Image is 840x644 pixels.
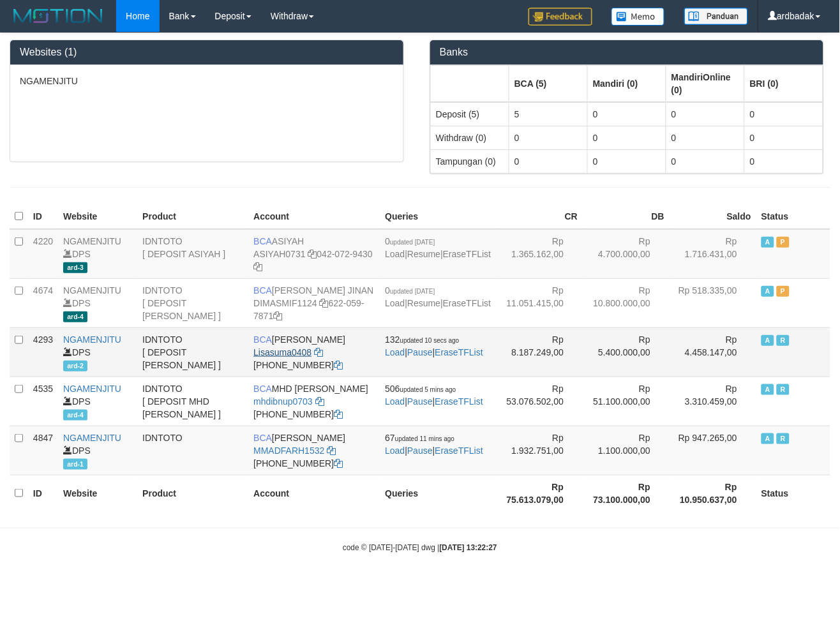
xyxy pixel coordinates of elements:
[20,47,394,58] h3: Websites (1)
[756,204,830,229] th: Status
[777,286,790,297] span: Paused
[28,229,58,279] td: 4220
[761,433,774,444] span: Active
[588,102,666,126] td: 0
[58,377,137,426] td: DPS
[385,285,491,308] span: | |
[63,334,121,345] a: NGAMENJITU
[390,239,435,246] span: updated [DATE]
[248,475,380,511] th: Account
[777,335,790,346] span: Running
[380,475,496,511] th: Queries
[253,347,311,357] a: Lisasuma0408
[58,426,137,475] td: DPS
[395,435,454,442] span: updated 11 mins ago
[670,475,756,511] th: Rp 10.950.637,00
[670,204,756,229] th: Saldo
[666,65,745,102] th: Group: activate to sort column ascending
[385,334,459,345] span: 132
[756,475,830,511] th: Status
[588,65,666,102] th: Group: activate to sort column ascending
[496,327,583,377] td: Rp 8.187.249,00
[670,377,756,426] td: Rp 3.310.459,00
[137,377,248,426] td: IDNTOTO [ DEPOSIT MHD [PERSON_NAME] ]
[28,377,58,426] td: 4535
[58,229,137,279] td: DPS
[63,236,121,246] a: NGAMENJITU
[385,298,405,308] a: Load
[385,384,483,407] span: | |
[666,102,745,126] td: 0
[385,446,405,456] a: Load
[248,229,380,279] td: ASIYAH 042-072-9430
[253,334,272,345] span: BCA
[385,433,454,443] span: 67
[400,386,456,393] span: updated 5 mins ago
[407,298,440,308] a: Resume
[440,544,497,553] strong: [DATE] 13:22:27
[10,6,107,26] img: MOTION_logo.png
[137,475,248,511] th: Product
[583,204,670,229] th: DB
[63,285,121,296] a: NGAMENJITU
[253,236,272,246] span: BCA
[761,335,774,346] span: Active
[385,236,491,259] span: | |
[63,311,87,322] span: ard-4
[670,278,756,327] td: Rp 518.335,00
[390,288,435,295] span: updated [DATE]
[611,8,665,26] img: Button%20Memo.svg
[777,433,790,444] span: Running
[63,262,87,273] span: ard-3
[58,204,137,229] th: Website
[28,475,58,511] th: ID
[380,204,496,229] th: Queries
[248,204,380,229] th: Account
[496,377,583,426] td: Rp 53.076.502,00
[253,384,272,394] span: BCA
[63,361,87,371] span: ard-2
[63,384,121,394] a: NGAMENJITU
[137,229,248,279] td: IDNTOTO [ DEPOSIT ASIYAH ]
[440,47,814,58] h3: Banks
[28,327,58,377] td: 4293
[496,426,583,475] td: Rp 1.932.751,00
[248,426,380,475] td: [PERSON_NAME] [PHONE_NUMBER]
[583,327,670,377] td: Rp 5.400.000,00
[137,426,248,475] td: IDNTOTO
[670,229,756,279] td: Rp 1.716.431,00
[385,384,456,394] span: 506
[761,237,774,248] span: Active
[509,65,588,102] th: Group: activate to sort column ascending
[443,249,491,259] a: EraseTFList
[248,377,380,426] td: MHD [PERSON_NAME] [PHONE_NUMBER]
[137,278,248,327] td: IDNTOTO [ DEPOSIT [PERSON_NAME] ]
[320,298,329,308] a: Copy DIMASMIF1124 to clipboard
[509,149,588,173] td: 0
[435,347,483,357] a: EraseTFList
[496,229,583,279] td: Rp 1.365.162,00
[58,327,137,377] td: DPS
[407,396,433,407] a: Pause
[253,249,305,259] a: ASIYAH0731
[670,327,756,377] td: Rp 4.458.147,00
[248,327,380,377] td: [PERSON_NAME] [PHONE_NUMBER]
[443,298,491,308] a: EraseTFList
[496,475,583,511] th: Rp 75.613.079,00
[407,446,433,456] a: Pause
[253,446,324,456] a: MMADFARH1532
[583,426,670,475] td: Rp 1.100.000,00
[253,298,317,308] a: DIMASMIF1124
[308,249,317,259] a: Copy ASIYAH0731 to clipboard
[407,347,433,357] a: Pause
[745,149,823,173] td: 0
[334,409,343,419] a: Copy 6127021742 to clipboard
[583,475,670,511] th: Rp 73.100.000,00
[431,65,509,102] th: Group: activate to sort column ascending
[385,433,483,456] span: | |
[666,149,745,173] td: 0
[588,126,666,149] td: 0
[28,426,58,475] td: 4847
[385,236,435,246] span: 0
[431,149,509,173] td: Tampungan (0)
